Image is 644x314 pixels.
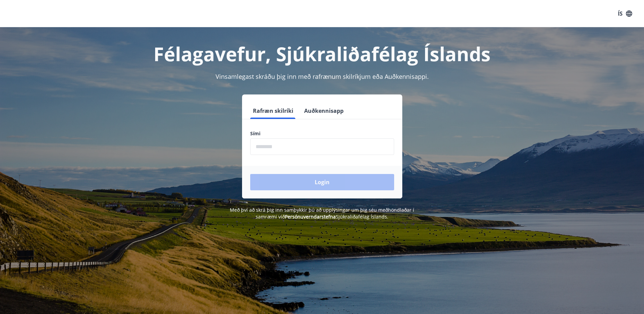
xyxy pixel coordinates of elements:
button: Auðkennisapp [301,103,346,119]
label: Sími [250,130,394,137]
span: Með því að skrá þig inn samþykkir þú að upplýsingar um þig séu meðhöndlaðar í samræmi við Sjúkral... [230,207,414,220]
button: Rafræn skilríki [250,103,296,119]
h1: Félagavefur, Sjúkraliðafélag Íslands [86,41,558,67]
a: Persónuverndarstefna [285,213,336,220]
button: ÍS [614,7,636,20]
span: Vinsamlegast skráðu þig inn með rafrænum skilríkjum eða Auðkennisappi. [216,72,429,81]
